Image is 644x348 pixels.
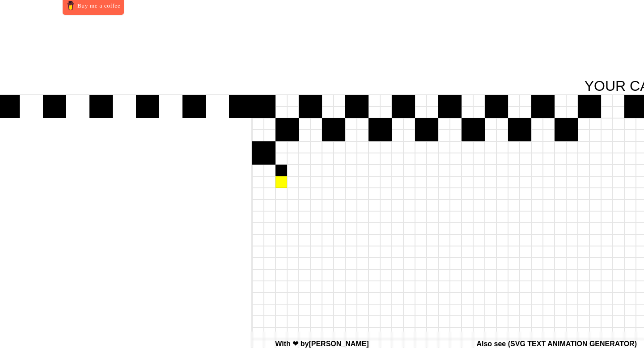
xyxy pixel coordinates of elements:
span: Also see ( ) [476,340,637,348]
a: SVG TEXT ANIMATION GENERATOR [510,340,635,348]
span: Buy me a coffee [77,1,120,10]
img: Buy me a coffee [66,1,75,10]
a: [PERSON_NAME] [309,340,369,348]
span: love [292,340,298,348]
